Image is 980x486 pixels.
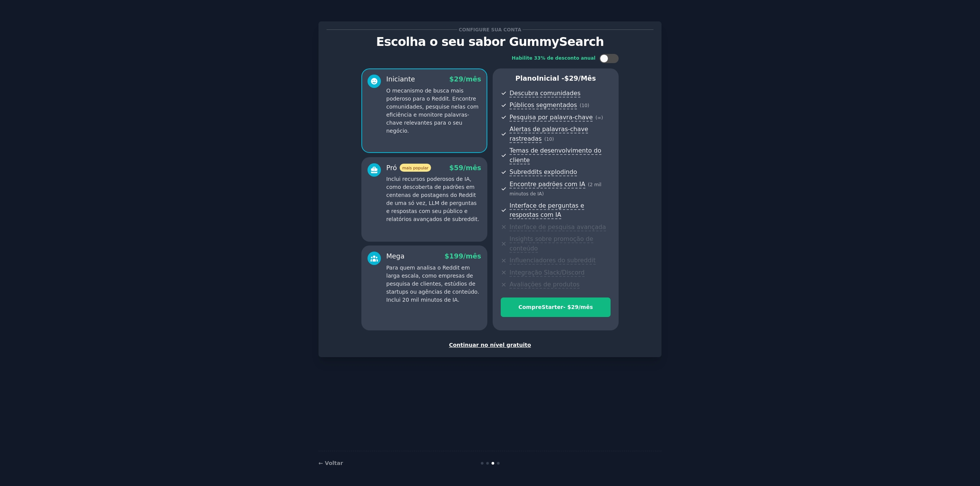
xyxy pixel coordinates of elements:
[454,164,463,172] font: 59
[444,252,449,260] font: $
[510,235,593,252] font: Insights sobre promoção de conteúdo
[463,252,481,260] font: /mês
[510,168,577,176] font: Subreddits explodindo
[386,265,479,303] font: Para quem analisa o Reddit em larga escala, como empresas de pesquisa de clientes, estúdios de st...
[542,191,544,197] font: )
[510,182,601,197] font: 2 mil minutos de IA
[515,75,536,82] font: Plano
[588,103,590,108] font: )
[542,304,563,310] font: Starter
[376,35,604,49] font: Escolha o seu sabor GummySearch
[510,114,593,121] font: Pesquisa por palavra-chave
[588,182,590,187] font: (
[597,115,601,120] font: ∞
[386,176,479,222] font: Inclui recursos poderosos de IA, como descoberta de padrões em centenas de postagens do Reddit de...
[449,342,531,348] font: Continuar no nível gratuito
[510,125,588,142] font: Alertas de palavras-chave rastreadas
[546,137,552,142] font: 10
[454,75,463,83] font: 29
[510,281,580,288] font: Avaliações de produtos
[510,101,577,109] font: Públicos segmentados
[386,75,415,83] font: Iniciante
[510,147,601,164] font: Temas de desenvolvimento do cliente
[578,304,593,310] font: /mês
[512,55,596,61] font: Habilite 33% de desconto anual
[402,166,428,170] font: mais popular
[449,164,454,172] font: $
[536,75,564,82] font: Inicial -
[510,180,585,188] font: Encontre padrões com IA
[571,304,578,310] font: 29
[581,103,588,108] font: 10
[564,75,569,82] font: $
[552,137,554,142] font: )
[510,269,585,276] font: Integração Slack/Discord
[386,252,405,260] font: Mega
[518,304,542,310] font: Compre
[569,75,578,82] font: 29
[510,202,584,219] font: Interface de perguntas e respostas com IA
[578,75,596,82] font: /mês
[463,164,481,172] font: /mês
[510,223,606,231] font: Interface de pesquisa avançada
[459,27,521,33] font: Configure sua conta
[580,103,581,108] font: (
[563,304,571,310] font: - $
[449,252,464,260] font: 199
[386,88,479,134] font: O mecanismo de busca mais poderoso para o Reddit. Encontre comunidades, pesquise nelas com eficiê...
[510,89,580,97] font: Descubra comunidades
[449,75,454,83] font: $
[601,115,603,120] font: )
[501,297,611,317] button: CompreStarter- $29/mês
[544,137,546,142] font: (
[595,115,597,120] font: (
[386,164,397,172] font: Pró
[463,75,481,83] font: /mês
[318,460,343,466] a: ← Voltar
[510,257,596,264] font: Influenciadores do subreddit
